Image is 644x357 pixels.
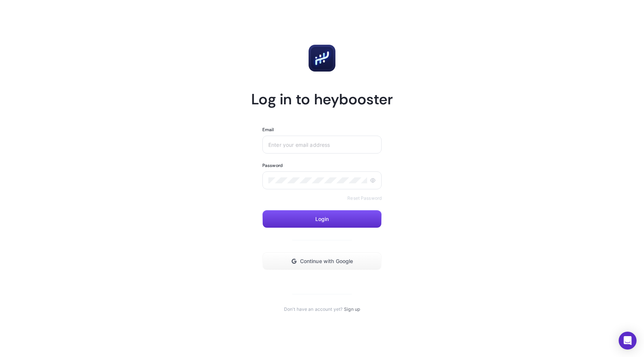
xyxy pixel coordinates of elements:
[344,306,360,312] a: Sign up
[284,306,342,312] span: Don't have an account yet?
[300,258,353,264] span: Continue with Google
[262,162,282,168] label: Password
[262,210,382,228] button: Login
[251,89,393,109] h1: Log in to heybooster
[262,127,274,133] label: Email
[262,252,382,270] button: Continue with Google
[619,332,637,350] div: Open Intercom Messenger
[347,195,382,201] a: Reset Password
[315,216,329,222] span: Login
[268,142,376,148] input: Enter your email address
